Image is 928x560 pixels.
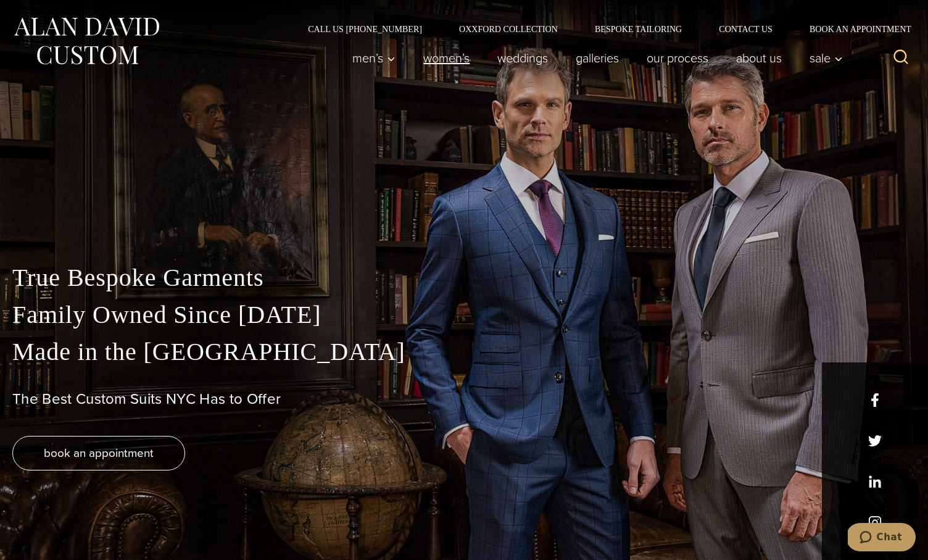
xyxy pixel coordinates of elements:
[339,46,410,70] button: Men’s sub menu toggle
[796,46,850,70] button: Sale sub menu toggle
[44,444,154,462] span: book an appointment
[410,46,484,70] a: Women’s
[339,46,850,70] nav: Primary Navigation
[12,14,160,69] img: Alan David Custom
[723,46,796,70] a: About Us
[576,25,700,33] a: Bespoke Tailoring
[886,43,916,73] button: View Search Form
[484,46,562,70] a: weddings
[791,25,916,33] a: Book an Appointment
[700,25,791,33] a: Contact Us
[633,46,723,70] a: Our Process
[289,25,441,33] a: Call Us [PHONE_NUMBER]
[848,523,916,554] iframe: Opens a widget where you can chat to one of our agents
[441,25,576,33] a: Oxxford Collection
[12,390,916,408] h1: The Best Custom Suits NYC Has to Offer
[12,436,185,470] a: book an appointment
[562,46,633,70] a: Galleries
[289,25,916,33] nav: Secondary Navigation
[12,259,916,370] p: True Bespoke Garments Family Owned Since [DATE] Made in the [GEOGRAPHIC_DATA]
